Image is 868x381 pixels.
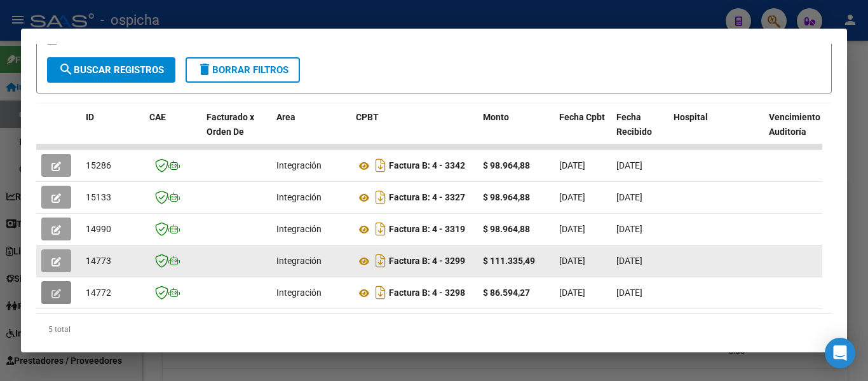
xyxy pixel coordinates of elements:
[389,161,465,171] strong: Factura B: 4 - 3342
[483,224,530,234] strong: $ 98.964,88
[616,112,652,137] span: Fecha Recibido
[276,224,322,234] span: Integración
[825,338,855,368] div: Open Intercom Messenger
[559,287,585,298] span: [DATE]
[351,104,478,160] datatable-header-cell: CPBT
[36,314,832,345] div: 5 total
[559,192,585,202] span: [DATE]
[86,224,111,234] span: 14990
[616,224,642,234] span: [DATE]
[201,104,271,160] datatable-header-cell: Facturado x Orden De
[616,192,642,202] span: [DATE]
[389,193,465,203] strong: Factura B: 4 - 3327
[554,104,611,160] datatable-header-cell: Fecha Cpbt
[276,287,322,298] span: Integración
[197,62,212,77] mat-icon: delete
[389,256,465,267] strong: Factura B: 4 - 3299
[559,112,605,122] span: Fecha Cpbt
[276,112,295,122] span: Area
[144,104,201,160] datatable-header-cell: CAE
[356,112,379,122] span: CPBT
[559,256,585,266] span: [DATE]
[483,256,535,266] strong: $ 111.335,49
[372,187,389,207] i: Descargar documento
[372,155,389,176] i: Descargar documento
[186,57,300,83] button: Borrar Filtros
[668,104,764,160] datatable-header-cell: Hospital
[483,287,530,298] strong: $ 86.594,27
[559,224,585,234] span: [DATE]
[611,104,668,160] datatable-header-cell: Fecha Recibido
[81,104,144,160] datatable-header-cell: ID
[276,160,322,170] span: Integración
[86,160,111,170] span: 15286
[616,287,642,298] span: [DATE]
[276,256,322,266] span: Integración
[616,160,642,170] span: [DATE]
[86,287,111,298] span: 14772
[372,282,389,303] i: Descargar documento
[483,192,530,202] strong: $ 98.964,88
[372,251,389,271] i: Descargar documento
[47,57,175,83] button: Buscar Registros
[769,112,820,137] span: Vencimiento Auditoría
[207,112,254,137] span: Facturado x Orden De
[483,112,509,122] span: Monto
[271,104,351,160] datatable-header-cell: Area
[58,62,74,77] mat-icon: search
[616,256,642,266] span: [DATE]
[197,64,288,76] span: Borrar Filtros
[674,112,708,122] span: Hospital
[276,192,322,202] span: Integración
[389,288,465,298] strong: Factura B: 4 - 3298
[86,256,111,266] span: 14773
[58,64,164,76] span: Buscar Registros
[86,192,111,202] span: 15133
[764,104,821,160] datatable-header-cell: Vencimiento Auditoría
[389,225,465,235] strong: Factura B: 4 - 3319
[149,112,166,122] span: CAE
[478,104,554,160] datatable-header-cell: Monto
[86,112,94,122] span: ID
[372,219,389,239] i: Descargar documento
[559,160,585,170] span: [DATE]
[483,160,530,170] strong: $ 98.964,88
